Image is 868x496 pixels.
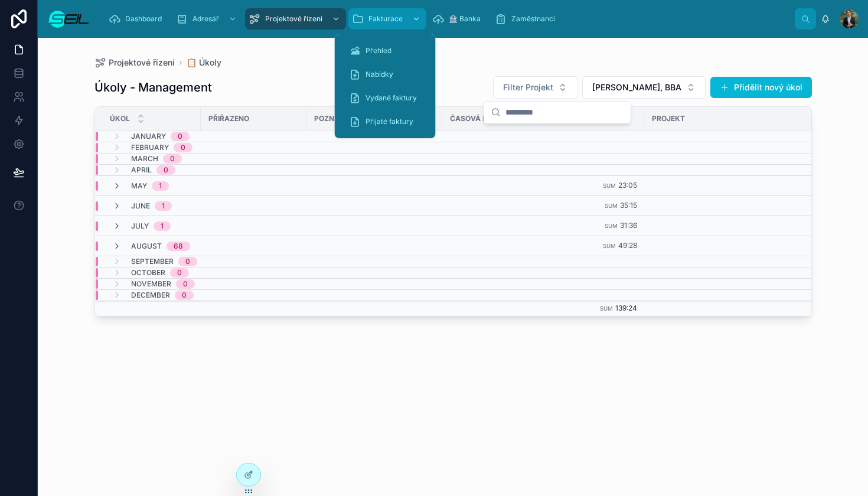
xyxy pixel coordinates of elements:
div: scrollable content [99,6,795,32]
span: May [131,181,147,191]
button: Select Button [582,76,706,99]
div: 0 [164,165,168,175]
span: Časová náročnost [450,114,528,123]
div: 0 [181,143,185,152]
span: Úkol [110,114,130,123]
span: February [131,143,169,152]
span: [PERSON_NAME], BBA [592,81,681,93]
div: 1 [162,201,165,211]
span: Přijaté faktury [366,117,413,126]
span: Projektové řízení [265,14,322,24]
span: Dashboard [125,14,162,24]
a: Adresář [172,8,243,30]
span: 49:28 [618,241,637,250]
span: 23:05 [618,181,637,190]
div: 0 [177,268,182,278]
a: Zaměstnanci [491,8,563,30]
span: Adresář [192,14,219,24]
img: App logo [47,9,90,28]
span: October [131,268,165,278]
span: December [131,291,170,300]
span: January [131,132,166,141]
small: Sum [605,203,618,209]
span: July [131,221,149,231]
div: 0 [178,132,182,141]
a: Nabídky [342,64,429,85]
span: Přiřazeno [208,114,249,123]
button: Přidělit nový úkol [710,77,812,98]
div: 1 [159,181,162,191]
small: Sum [603,243,616,249]
span: Přehled [366,46,391,56]
a: 🏦 Banka [429,8,489,30]
span: Vydané faktury [366,93,417,103]
span: Filter Projekt [503,81,553,93]
div: 0 [185,257,190,266]
span: June [131,201,150,211]
span: 31:36 [620,221,637,230]
a: Přehled [342,40,429,61]
div: 68 [174,242,183,251]
button: Select Button [493,76,577,99]
span: Zaměstnanci [511,14,555,24]
span: April [131,165,152,175]
small: Sum [605,223,618,229]
a: Projektové řízení [245,8,346,30]
small: Sum [603,182,616,189]
span: August [131,242,162,251]
span: Nabídky [366,70,393,79]
a: Projektové řízení [94,57,175,68]
a: Fakturace [348,8,426,30]
div: 0 [183,279,188,289]
span: September [131,257,174,266]
h1: Úkoly - Management [94,79,212,96]
div: 1 [161,221,164,231]
span: Fakturace [368,14,403,24]
span: March [131,154,158,164]
div: 0 [170,154,175,164]
span: 35:15 [620,201,637,210]
small: Sum [600,305,613,312]
div: 0 [182,291,187,300]
span: Poznámky [314,114,357,123]
span: November [131,279,171,289]
a: Vydané faktury [342,87,429,109]
a: Dashboard [105,8,170,30]
a: Přijaté faktury [342,111,429,132]
span: Projektové řízení [109,57,175,68]
span: 🏦 Banka [449,14,481,24]
span: 139:24 [615,304,637,312]
a: 📋 Úkoly [187,57,221,68]
span: Projekt [652,114,685,123]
